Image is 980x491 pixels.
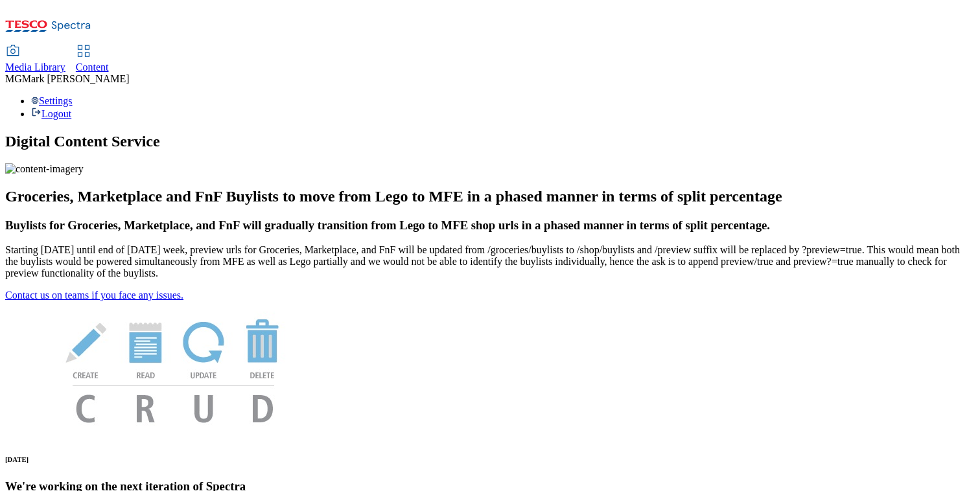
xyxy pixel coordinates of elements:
span: MG [5,73,22,84]
h2: Groceries, Marketplace and FnF Buylists to move from Lego to MFE in a phased manner in terms of s... [5,188,975,205]
h6: [DATE] [5,455,975,463]
h1: Digital Content Service [5,133,975,150]
span: Media Library [5,62,65,73]
h3: Buylists for Groceries, Marketplace, and FnF will gradually transition from Lego to MFE shop urls... [5,218,975,233]
span: Mark [PERSON_NAME] [22,73,130,84]
a: Settings [31,95,73,106]
img: content-imagery [5,163,84,175]
a: Logout [31,108,71,119]
img: News Image [5,301,342,437]
a: Contact us on teams if you face any issues. [5,290,183,301]
a: Media Library [5,46,65,73]
span: Content [76,62,109,73]
a: Content [76,46,109,73]
p: Starting [DATE] until end of [DATE] week, preview urls for Groceries, Marketplace, and FnF will b... [5,244,975,279]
